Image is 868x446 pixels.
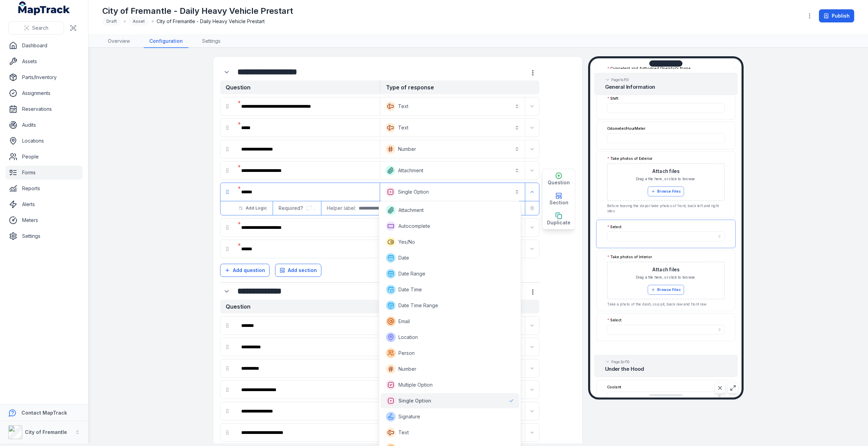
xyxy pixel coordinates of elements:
[398,413,420,420] span: Signature
[246,205,267,211] span: Add Logic
[398,318,410,325] span: Email
[381,184,523,200] button: Single Option
[234,202,271,214] button: Add Logic
[542,169,575,189] button: Question
[306,205,315,211] input: :r2l8r:-form-item-label
[542,189,575,209] button: Section
[398,254,409,261] span: Date
[398,223,430,230] span: Autocomplete
[398,429,409,436] span: Text
[398,350,415,357] span: Person
[398,207,424,214] span: Attachment
[549,199,568,206] span: Section
[547,219,570,226] span: Duplicate
[398,286,422,293] span: Date Time
[279,205,306,211] span: Required?
[398,397,431,404] span: Single Option
[398,270,425,277] span: Date Range
[327,205,356,212] span: Helper label:
[398,302,438,309] span: Date Time Range
[398,381,433,388] span: Multiple Option
[542,209,575,229] button: Duplicate
[398,366,416,372] span: Number
[398,334,418,341] span: Location
[548,179,570,186] span: Question
[398,239,415,245] span: Yes/No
